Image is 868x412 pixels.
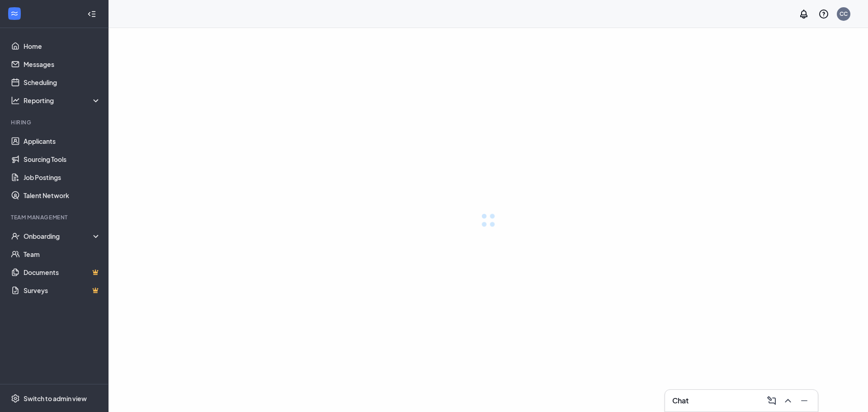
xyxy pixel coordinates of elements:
[799,395,810,406] svg: Minimize
[24,168,101,186] a: Job Postings
[840,10,848,18] div: CC
[766,395,777,406] svg: ComposeMessage
[11,232,20,241] svg: UserCheck
[764,393,778,408] button: ComposeMessage
[24,394,87,403] div: Switch to admin view
[24,73,101,91] a: Scheduling
[24,245,101,263] a: Team
[11,394,20,403] svg: Settings
[672,396,689,406] h3: Chat
[24,150,101,168] a: Sourcing Tools
[11,213,99,221] div: Team Management
[798,9,809,19] svg: Notifications
[24,281,101,299] a: SurveysCrown
[780,393,794,408] button: ChevronUp
[783,395,793,406] svg: ChevronUp
[10,9,19,18] svg: WorkstreamLogo
[11,118,99,126] div: Hiring
[24,55,101,73] a: Messages
[24,96,101,105] div: Reporting
[796,393,811,408] button: Minimize
[87,9,96,19] svg: Collapse
[24,186,101,204] a: Talent Network
[11,96,20,105] svg: Analysis
[24,37,101,55] a: Home
[24,263,101,281] a: DocumentsCrown
[24,232,101,241] div: Onboarding
[24,132,101,150] a: Applicants
[818,9,829,19] svg: QuestionInfo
